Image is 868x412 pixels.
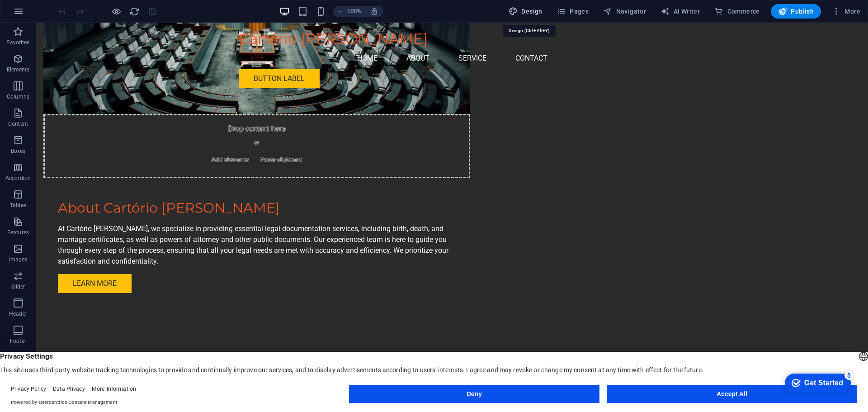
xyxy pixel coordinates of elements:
[11,147,26,155] p: Boxes
[832,7,860,16] span: More
[660,7,700,16] span: AI Writer
[603,7,646,16] span: Navigator
[129,6,140,17] button: reload
[778,7,814,16] span: Publish
[10,337,26,345] p: Footer
[509,7,542,16] span: Design
[10,202,26,209] p: Tables
[657,4,703,19] button: AI Writer
[129,6,140,17] i: Reload page
[11,283,25,290] p: Slider
[711,4,764,19] button: Commerce
[172,131,217,143] span: Add elements
[333,6,365,17] button: 100%
[8,120,28,128] p: Content
[7,93,29,100] p: Columns
[7,229,29,236] p: Features
[557,7,589,16] span: Pages
[599,4,650,19] button: Navigator
[7,66,30,73] p: Elements
[714,7,760,16] span: Commerce
[6,39,29,46] p: Favorites
[828,4,864,19] button: More
[347,6,361,17] h6: 100%
[5,175,31,182] p: Accordion
[9,310,27,317] p: Header
[553,4,592,19] button: Pages
[7,91,434,156] div: Drop content here
[111,6,122,17] button: Click here to leave preview mode and continue editing
[370,7,378,15] i: On resize automatically adjust zoom level to fit chosen device.
[220,131,270,143] span: Paste clipboard
[67,2,76,11] div: 5
[505,4,546,19] button: Design
[27,10,66,18] div: Get Started
[9,256,28,263] p: Images
[771,4,821,19] button: Publish
[7,5,73,24] div: Get Started 5 items remaining, 0% complete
